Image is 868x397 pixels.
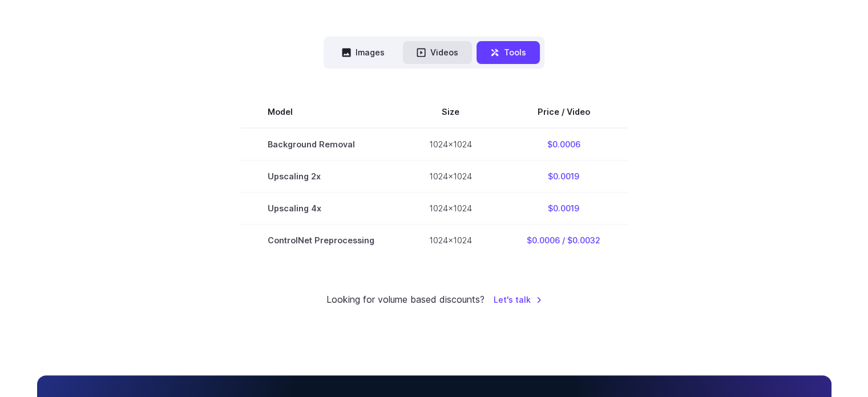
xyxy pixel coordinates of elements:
[402,128,499,161] td: 1024x1024
[499,224,628,256] td: $0.0006 / $0.0032
[477,41,540,63] button: Tools
[240,160,402,192] td: Upscaling 2x
[499,96,628,128] th: Price / Video
[402,224,499,256] td: 1024x1024
[494,293,542,306] a: Let's talk
[240,128,402,161] td: Background Removal
[402,192,499,224] td: 1024x1024
[240,224,402,256] td: ControlNet Preprocessing
[402,96,499,128] th: Size
[499,128,628,161] td: $0.0006
[240,192,402,224] td: Upscaling 4x
[403,41,472,63] button: Videos
[499,160,628,192] td: $0.0019
[328,41,398,63] button: Images
[402,160,499,192] td: 1024x1024
[240,96,402,128] th: Model
[499,192,628,224] td: $0.0019
[326,292,485,307] small: Looking for volume based discounts?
